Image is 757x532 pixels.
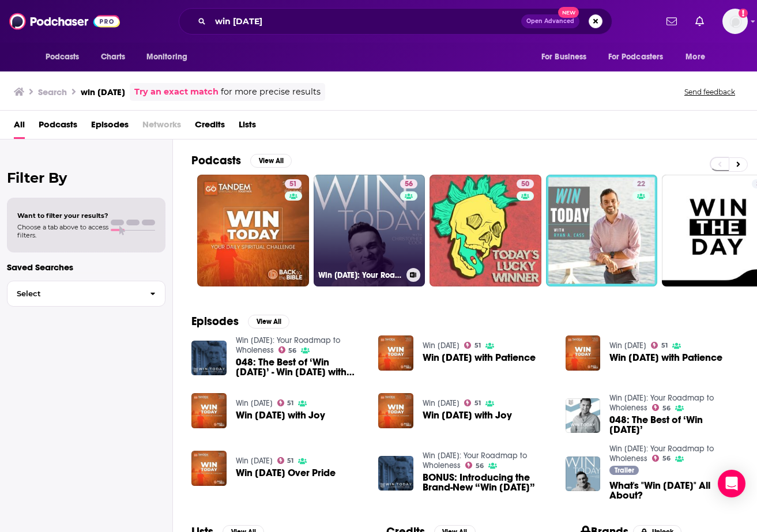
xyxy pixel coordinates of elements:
a: 51 [464,399,481,406]
span: Podcasts [39,115,77,139]
a: Charts [93,46,133,68]
a: Win Today: Your Roadmap to Wholeness [423,451,527,470]
a: Lists [239,115,256,139]
a: All [14,115,25,139]
a: 51 [285,179,302,188]
a: What's "Win Today" All About? [566,456,601,492]
h2: Episodes [191,314,239,329]
span: Monitoring [146,49,187,65]
span: 51 [287,401,293,406]
h2: Podcasts [191,153,241,168]
a: 51 [464,342,481,349]
img: User Profile [722,9,748,34]
a: Win Today: Your Roadmap to Wholeness [609,444,714,463]
a: 51 [277,457,294,464]
input: Search podcasts, credits, & more... [210,12,521,31]
span: Networks [142,115,181,139]
a: 51 [277,399,294,406]
button: open menu [533,46,601,68]
a: 56Win [DATE]: Your Roadmap to Wholeness [314,175,425,286]
h3: Search [38,86,67,97]
img: 048: The Best of ‘Win Today’ - Win Today with Christopher Cook [191,341,227,376]
button: View All [250,154,292,168]
button: open menu [37,46,95,68]
span: 56 [662,456,671,461]
a: 048: The Best of ‘Win Today’ [609,415,739,435]
span: Open Advanced [526,18,574,24]
img: Win Today with Patience [566,335,601,371]
a: Credits [195,115,225,139]
a: 51 [651,342,668,349]
a: 56 [400,179,417,188]
a: 22 [632,179,650,188]
a: Show notifications dropdown [691,12,709,31]
h2: Filter By [7,169,165,186]
p: Saved Searches [7,262,165,273]
a: 50 [517,179,534,188]
span: Want to filter your results? [17,212,108,220]
a: What's "Win Today" All About? [609,481,739,500]
span: 56 [476,463,484,469]
span: 50 [521,179,529,190]
button: Open AdvancedNew [521,14,579,28]
span: Win [DATE] with Patience [423,353,536,363]
button: View All [248,315,289,329]
h3: Win [DATE]: Your Roadmap to Wholeness [318,270,402,280]
span: 51 [661,343,668,348]
span: Win [DATE] with Patience [609,353,722,363]
span: Podcasts [46,49,80,65]
button: open menu [138,46,202,68]
button: Show profile menu [722,9,748,34]
a: Win Today with Joy [423,410,512,420]
button: Select [7,281,165,307]
svg: Add a profile image [739,9,748,18]
button: open menu [601,46,680,68]
span: New [558,7,579,18]
a: 048: The Best of ‘Win Today’ - Win Today with Christopher Cook [236,357,365,377]
a: Win Today with Patience [609,353,722,363]
span: 51 [289,179,297,190]
button: Send feedback [681,87,739,97]
a: Episodes [91,115,129,139]
span: 56 [288,348,296,353]
span: More [686,49,705,65]
a: Win Today: Your Roadmap to Wholeness [609,393,714,413]
img: 048: The Best of ‘Win Today’ [566,398,601,433]
div: Open Intercom Messenger [718,470,745,497]
a: 56 [652,455,671,462]
span: 048: The Best of ‘Win [DATE]’ - Win [DATE] with [PERSON_NAME] [236,357,365,377]
span: Logged in as shcarlos [722,9,748,34]
img: Win Today Over Pride [191,451,227,486]
span: 22 [637,179,645,190]
a: Podchaser - Follow, Share and Rate Podcasts [9,10,120,32]
a: Win Today with Patience [378,335,413,371]
img: Win Today with Joy [378,393,413,428]
span: Win [DATE] with Joy [236,410,325,420]
a: BONUS: Introducing the Brand-New “Win Today” [423,473,552,492]
a: Try an exact match [134,85,219,99]
a: EpisodesView All [191,314,289,329]
a: Win Today with Joy [191,393,227,428]
a: Win Today [609,341,646,350]
a: 56 [652,404,671,411]
button: open menu [677,46,720,68]
a: 50 [430,175,541,286]
span: Charts [101,49,126,65]
a: Show notifications dropdown [662,12,681,31]
div: Search podcasts, credits, & more... [179,8,612,35]
span: Win [DATE] with Joy [423,410,512,420]
span: BONUS: Introducing the Brand-New “Win [DATE]” [423,473,552,492]
a: PodcastsView All [191,153,292,168]
img: BONUS: Introducing the Brand-New “Win Today” [378,456,413,491]
span: 56 [405,179,413,190]
span: Trailer [615,467,634,474]
a: Win Today: Your Roadmap to Wholeness [236,335,340,355]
